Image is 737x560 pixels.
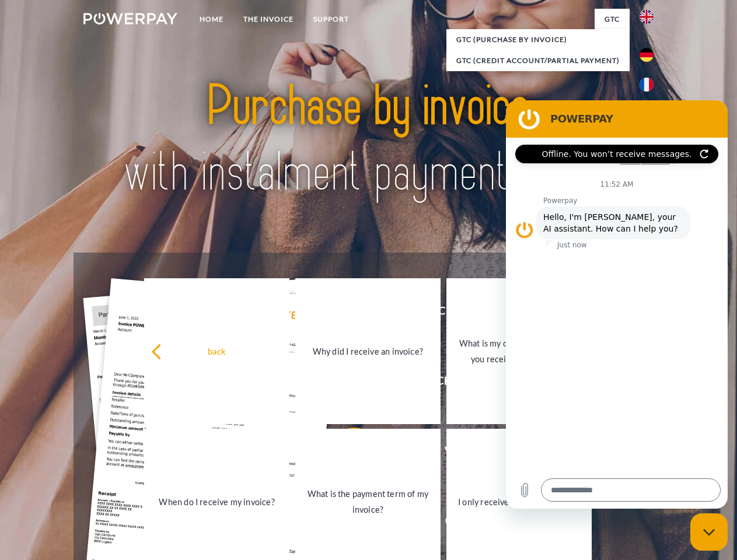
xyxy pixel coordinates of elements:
[640,78,654,92] img: fr
[446,278,592,424] a: What is my current balance, did you receive my payment?
[446,29,630,50] a: GTC (Purchase by invoice)
[302,486,434,517] div: What is the payment term of my invoice?
[151,494,282,509] div: When do I receive my invoice?
[640,48,654,62] img: de
[640,10,654,24] img: en
[453,494,585,509] div: I only received a partial delivery
[595,9,630,30] a: GTC
[453,335,585,367] div: What is my current balance, did you receive my payment?
[190,9,233,30] a: Home
[302,343,434,359] div: Why did I receive an invoice?
[446,50,630,71] a: GTC (Credit account/partial payment)
[111,56,626,223] img: title-powerpay_en.svg
[83,13,177,24] img: logo-powerpay-white.svg
[506,100,728,509] iframe: Messaging window
[690,513,728,551] iframe: Button to launch messaging window, conversation in progress
[233,9,303,30] a: THE INVOICE
[303,9,359,30] a: Support
[151,343,282,359] div: back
